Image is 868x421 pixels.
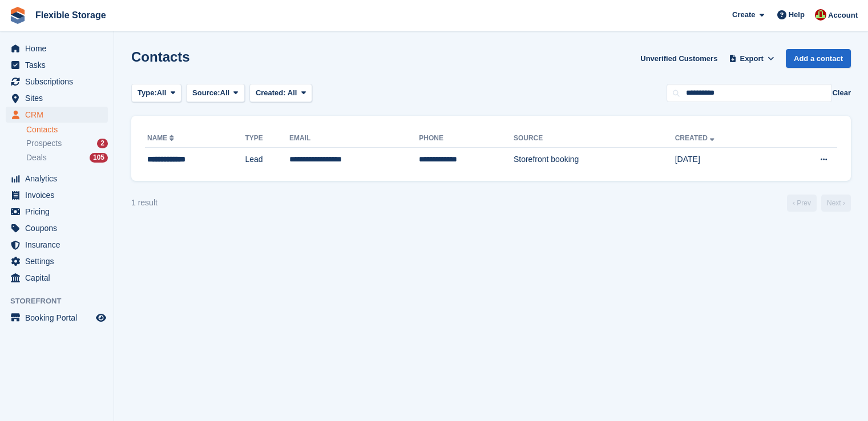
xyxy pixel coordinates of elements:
a: menu [6,107,108,123]
button: Clear [832,87,851,99]
div: 1 result [131,197,158,209]
img: David Jones [815,9,826,21]
span: Subscriptions [25,74,94,90]
a: Flexible Storage [31,6,111,25]
span: Type: [138,87,157,99]
a: menu [6,220,108,236]
span: CRM [25,107,94,123]
span: All [220,87,230,99]
span: Deals [26,152,47,163]
img: stora-icon-8386f47178a22dfd0bd8f6a31ec36ba5ce8667c1dd55bd0f319d3a0aa187defe.svg [9,7,26,24]
a: menu [6,310,108,326]
a: Previous [787,195,817,212]
a: menu [6,204,108,220]
a: Next [821,195,851,212]
a: menu [6,57,108,73]
span: Tasks [25,57,94,73]
a: menu [6,41,108,56]
a: menu [6,270,108,286]
a: Created [675,134,717,142]
div: 2 [97,139,108,148]
span: Create [732,9,755,21]
span: All [288,88,297,97]
span: Source: [192,87,220,99]
a: menu [6,237,108,253]
th: Type [245,129,289,148]
a: menu [6,90,108,106]
th: Phone [419,129,514,148]
span: Capital [25,270,94,286]
a: Name [147,134,176,142]
span: Analytics [25,171,94,187]
a: Contacts [26,124,108,135]
span: Account [828,10,858,21]
a: Unverified Customers [636,49,722,68]
span: Storefront [10,295,114,307]
div: 105 [90,153,108,163]
td: [DATE] [675,148,778,172]
button: Created: All [249,84,312,103]
nav: Page [785,195,853,212]
span: Prospects [26,138,62,149]
button: Type: All [131,84,181,103]
span: Sites [25,90,94,106]
span: Export [740,53,764,64]
a: menu [6,187,108,203]
a: menu [6,253,108,269]
a: Prospects 2 [26,137,108,149]
a: Deals 105 [26,152,108,164]
th: Email [289,129,419,148]
a: Preview store [94,311,108,325]
td: Lead [245,148,289,172]
button: Source: All [186,84,245,103]
span: Settings [25,253,94,269]
th: Source [514,129,675,148]
span: Invoices [25,187,94,203]
span: Home [25,41,94,56]
td: Storefront booking [514,148,675,172]
span: Coupons [25,220,94,236]
h1: Contacts [131,49,190,64]
span: Created: [256,88,286,97]
span: All [157,87,167,99]
span: Booking Portal [25,310,94,326]
a: Add a contact [786,49,851,68]
a: menu [6,74,108,90]
a: menu [6,171,108,187]
span: Pricing [25,204,94,220]
span: Insurance [25,237,94,253]
span: Help [789,9,805,21]
button: Export [726,49,777,68]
